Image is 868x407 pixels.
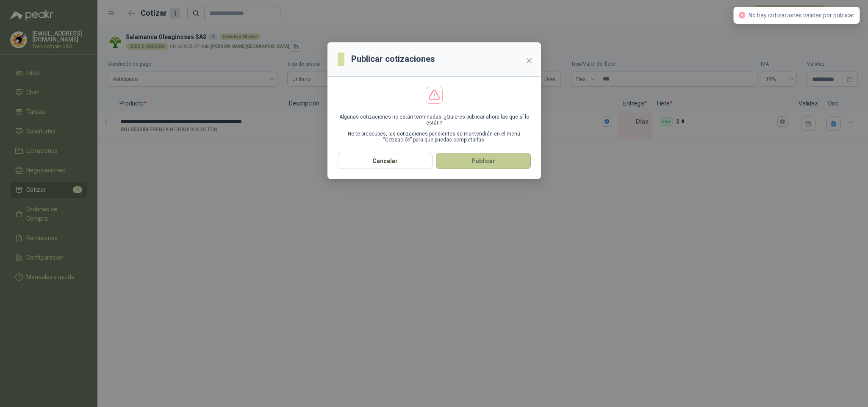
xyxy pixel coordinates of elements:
[338,153,433,169] button: Cancelar
[436,153,531,169] button: Publicar
[338,131,531,143] p: No te preocupes, las cotizaciones pendientes se mantendrán en el menú “Cotización” para que pueda...
[526,57,532,64] span: close
[522,54,536,67] button: Close
[338,114,531,126] p: Algunas cotizaciones no están terminadas. ¿Quieres publicar ahora las que sí lo están?
[351,53,435,66] h3: Publicar cotizaciones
